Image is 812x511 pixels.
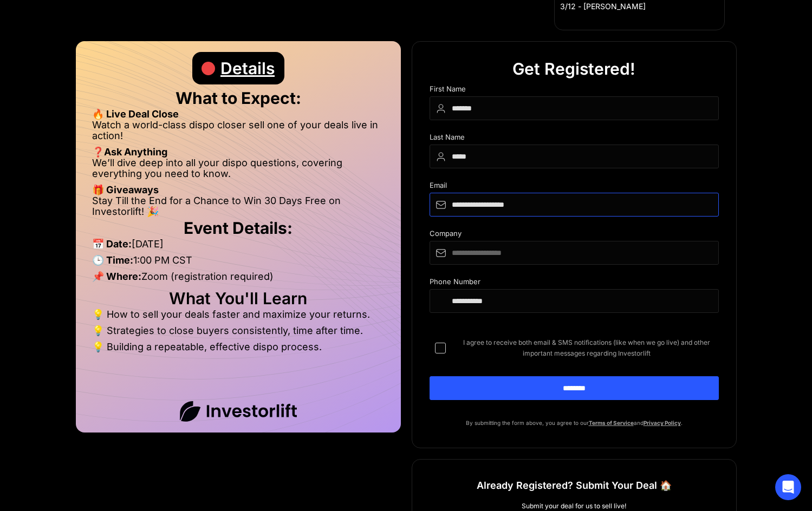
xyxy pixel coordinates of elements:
strong: ❓Ask Anything [92,146,167,158]
h1: Already Registered? Submit Your Deal 🏠 [477,476,672,495]
div: Get Registered! [512,53,635,85]
div: Email [430,181,719,193]
strong: 📌 Where: [92,271,141,282]
strong: Event Details: [184,218,293,238]
div: Last Name [430,133,719,145]
li: We’ll dive deep into all your dispo questions, covering everything you need to know. [92,158,385,185]
div: Company [430,230,719,241]
strong: 🕒 Time: [92,254,133,266]
li: 1:00 PM CST [92,255,385,271]
h2: What You'll Learn [92,293,385,304]
div: Open Intercom Messenger [775,474,801,500]
div: Details [220,52,275,84]
a: Terms of Service [589,420,634,426]
strong: 🎁 Giveaways [92,184,159,195]
p: By submitting the form above, you agree to our and . [430,417,719,428]
span: I agree to receive both email & SMS notifications (like when we go live) and other important mess... [454,337,719,359]
li: Stay Till the End for a Chance to Win 30 Days Free on Investorlift! 🎉 [92,195,385,217]
li: [DATE] [92,239,385,255]
div: First Name [430,85,719,96]
form: DIspo Day Main Form [430,85,719,417]
strong: What to Expect: [176,88,301,108]
li: Watch a world-class dispo closer sell one of your deals live in action! [92,120,385,147]
li: 💡 Building a repeatable, effective dispo process. [92,342,385,352]
li: 💡 Strategies to close buyers consistently, time after time. [92,325,385,342]
div: Phone Number [430,278,719,289]
a: Privacy Policy [644,420,681,426]
li: Zoom (registration required) [92,271,385,287]
strong: 📅 Date: [92,238,132,250]
li: 💡 How to sell your deals faster and maximize your returns. [92,309,385,325]
strong: 🔥 Live Deal Close [92,108,179,120]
